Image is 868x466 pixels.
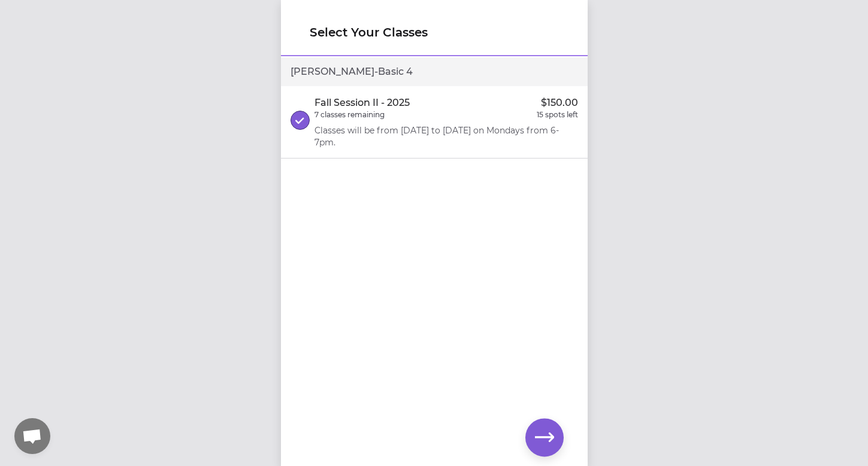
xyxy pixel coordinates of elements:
[541,96,578,110] p: $150.00
[14,418,50,454] div: Open chat
[291,111,310,130] button: select class
[281,57,588,86] div: [PERSON_NAME] - Basic 4
[537,110,578,120] p: 15 spots left
[314,110,385,120] p: 7 classes remaining
[314,96,410,110] p: Fall Session II - 2025
[314,124,578,148] p: Classes will be from [DATE] to [DATE] on Mondays from 6-7pm.
[310,24,559,41] h1: Select Your Classes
